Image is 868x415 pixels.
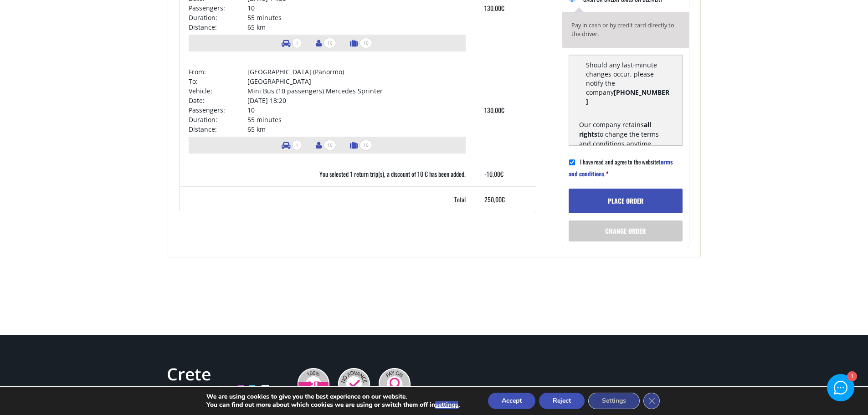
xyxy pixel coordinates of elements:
[539,393,585,409] button: Reject
[298,368,329,400] img: 100% Safe
[569,159,575,165] input: I have read and agree to the websiteterms and conditions *
[379,368,411,400] img: Pay On Arrival
[579,61,672,110] li: Should any last-minute changes occur, please notify the company
[189,77,247,86] td: To:
[571,21,680,39] p: Pay in cash or by credit card directly to the driver.
[189,124,247,134] td: Distance:
[345,137,377,154] li: Number of luggage items
[206,393,460,401] p: We are using cookies to give you the best experience on our website.
[435,401,458,409] button: settings
[247,67,466,77] td: [GEOGRAPHIC_DATA] (Panormo)
[247,3,466,13] td: 10
[488,393,535,409] button: Accept
[292,38,302,48] span: 1
[588,393,640,409] button: Settings
[247,77,466,86] td: [GEOGRAPHIC_DATA]
[247,22,466,32] td: 65 km
[247,105,466,115] td: 10
[501,3,504,13] span: €
[569,157,673,178] span: I have read and agree to the website
[189,96,247,105] td: Date:
[324,140,336,150] span: 10
[247,96,466,105] td: [DATE] 18:20
[247,124,466,134] td: 65 km
[484,195,505,204] bdi: 250,00
[484,169,503,179] bdi: -10,00
[345,35,377,51] li: Number of luggage items
[501,105,504,115] span: €
[189,105,247,115] td: Passengers:
[189,115,247,124] td: Duration:
[360,38,372,48] span: 10
[484,3,504,13] bdi: 130,00
[189,67,247,77] td: From:
[189,22,247,32] td: Distance:
[360,140,372,150] span: 10
[569,220,683,241] a: Change order
[180,186,475,212] th: Total
[500,169,503,179] span: €
[579,120,672,156] p: Our company retains to change the terms and conditions anytime.
[324,38,336,48] span: 10
[277,35,307,51] li: Number of vehicles
[247,86,466,96] td: Mini Bus (10 passengers) Mercedes Sprinter
[189,3,247,13] td: Passengers:
[292,140,302,150] span: 1
[206,401,460,409] p: You can find out more about which cookies we are using or switch them off in .
[502,195,505,204] span: €
[586,88,669,106] strong: [PHONE_NUMBER]
[579,120,651,138] strong: all rights
[247,115,466,124] td: 55 minutes
[569,157,673,178] a: terms and conditions
[484,105,504,115] bdi: 130,00
[338,368,370,400] img: No Advance Payment
[247,13,466,22] td: 55 minutes
[277,137,307,154] li: Number of vehicles
[847,372,856,382] div: 1
[311,35,341,51] li: Number of passengers
[189,13,247,22] td: Duration:
[643,393,660,409] button: Close GDPR Cookie Banner
[180,161,475,186] th: You selected 1 return trip(s), a discount of 10 € has been added.
[311,137,341,154] li: Number of passengers
[189,86,247,96] td: Vehicle:
[569,189,683,213] button: Place order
